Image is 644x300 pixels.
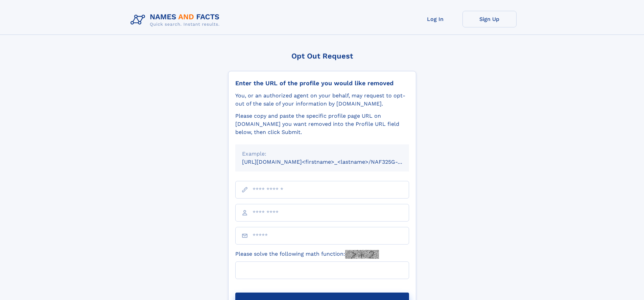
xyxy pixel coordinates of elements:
[242,159,422,165] small: [URL][DOMAIN_NAME]<firstname>_<lastname>/NAF325G-xxxxxxxx
[228,52,416,60] div: Opt Out Request
[235,250,379,259] label: Please solve the following math function:
[242,150,402,158] div: Example:
[408,11,462,27] a: Log In
[235,92,409,108] div: You, or an authorized agent on your behalf, may request to opt-out of the sale of your informatio...
[235,112,409,136] div: Please copy and paste the specific profile page URL on [DOMAIN_NAME] you want removed into the Pr...
[235,79,409,87] div: Enter the URL of the profile you would like removed
[462,11,517,27] a: Sign Up
[128,11,225,29] img: Logo Names and Facts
